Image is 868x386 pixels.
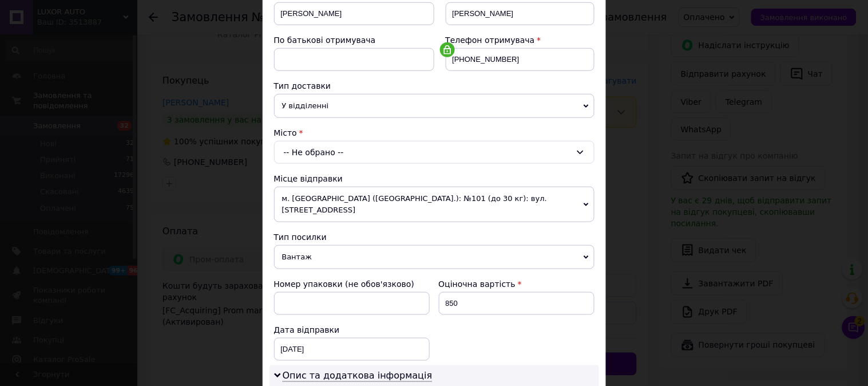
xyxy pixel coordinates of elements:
[274,187,594,222] span: м. [GEOGRAPHIC_DATA] ([GEOGRAPHIC_DATA].): №101 (до 30 кг): вул. [STREET_ADDRESS]
[439,278,594,290] div: Оціночна вартість
[274,36,376,45] span: По батькові отримувача
[446,48,594,71] input: +380
[274,245,594,269] span: Вантаж
[274,141,594,164] div: -- Не обрано --
[274,94,594,118] span: У відділенні
[274,233,327,242] span: Тип посилки
[446,36,535,45] span: Телефон отримувача
[274,81,331,90] span: Тип доставки
[274,127,594,139] div: Місто
[274,324,430,336] div: Дата відправки
[274,278,430,290] div: Номер упаковки (не обов'язково)
[283,371,433,382] span: Опис та додаткова інформація
[274,174,343,183] span: Місце відправки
